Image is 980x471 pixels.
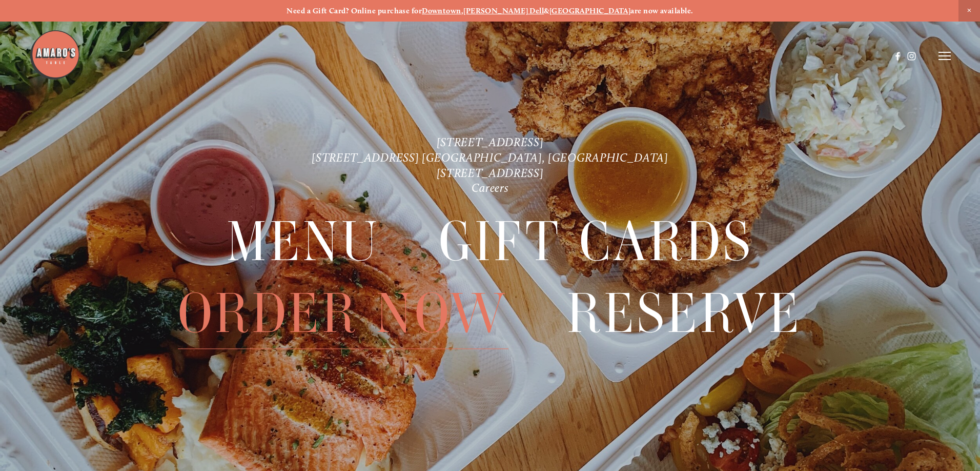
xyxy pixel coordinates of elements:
[549,6,631,15] a: [GEOGRAPHIC_DATA]
[567,278,802,348] a: Reserve
[287,6,422,15] strong: Need a Gift Card? Online purchase for
[29,29,80,81] img: Amaro's Table
[461,6,463,15] strong: ,
[472,181,509,195] a: Careers
[437,166,544,180] a: [STREET_ADDRESS]
[437,135,544,149] a: [STREET_ADDRESS]
[567,278,802,349] span: Reserve
[178,278,508,348] a: Order Now
[178,278,508,349] span: Order Now
[630,6,693,15] strong: are now available.
[439,207,753,277] a: Gift Cards
[544,6,549,15] strong: &
[463,6,544,15] a: [PERSON_NAME] Dell
[227,207,380,277] a: Menu
[422,6,461,15] a: Downtown
[312,150,668,165] a: [STREET_ADDRESS] [GEOGRAPHIC_DATA], [GEOGRAPHIC_DATA]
